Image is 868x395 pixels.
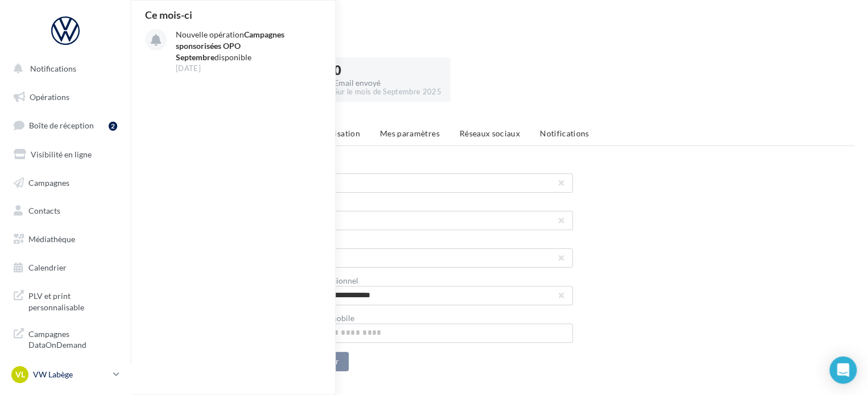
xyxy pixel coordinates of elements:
a: Boîte de réception2 [7,113,124,138]
a: PLV et print personnalisable [7,284,124,317]
a: Médiathèque [7,227,124,251]
span: Mes paramètres [380,128,440,138]
a: Calendrier [7,256,124,280]
a: Visibilité en ligne [7,143,124,167]
p: VW Labège [33,369,109,380]
span: Campagnes [28,177,69,187]
span: Contacts [28,206,60,215]
button: Notifications [7,57,119,81]
div: Email professionnel [288,277,573,285]
span: Visibilité en ligne [31,149,92,159]
a: Opérations [7,85,124,109]
a: VL VW Labège [9,364,122,385]
span: Notifications [30,64,76,73]
div: Sur le mois de Septembre 2025 [333,87,441,97]
div: Nom [288,164,573,172]
div: Prénom [288,202,573,210]
div: Email envoyé [333,79,441,87]
a: Campagnes [7,171,124,195]
div: Pseudo [288,239,573,247]
span: VL [15,369,25,380]
div: 0 [333,64,441,77]
h1: Gérer mon compte [144,18,854,35]
div: Open Intercom Messenger [829,356,857,384]
span: Boîte de réception [29,120,94,130]
div: Ces valeurs sont actualisées tous les jours à 8h00 [144,104,854,114]
div: Référence client : 41DWOLKPAR - 784392 [144,38,854,49]
span: Opérations [30,92,69,102]
span: PLV et print personnalisable [28,288,117,313]
a: Campagnes DataOnDemand [7,322,124,355]
div: 2 [109,122,117,131]
div: Numéro de mobile [288,314,573,322]
span: Médiathèque [28,234,75,244]
span: Calendrier [28,263,67,272]
a: Contacts [7,199,124,223]
span: Notifications [540,128,589,138]
span: Campagnes DataOnDemand [28,326,117,351]
span: Réseaux sociaux [460,128,520,138]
